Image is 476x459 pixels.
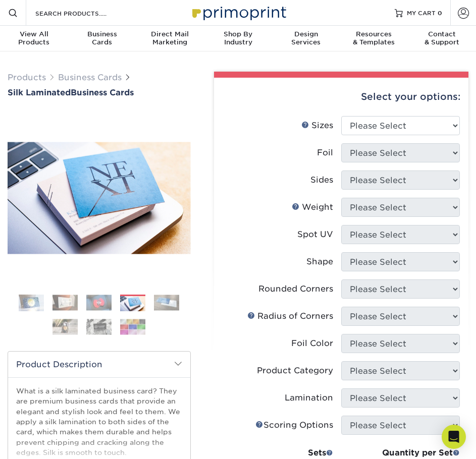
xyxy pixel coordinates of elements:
[68,30,136,46] div: Cards
[204,26,272,52] a: Shop ByIndustry
[188,2,289,23] img: Primoprint
[8,88,191,97] a: Silk LaminatedBusiness Cards
[257,365,333,377] div: Product Category
[317,147,333,159] div: Foil
[120,319,145,335] img: Business Cards 08
[86,295,112,311] img: Business Cards 03
[154,295,179,311] img: Business Cards 05
[301,120,333,132] div: Sizes
[136,30,204,38] span: Direct Mail
[272,26,340,52] a: DesignServices
[306,256,333,268] div: Shape
[272,30,340,46] div: Services
[8,142,191,254] img: Silk Laminated 04
[136,26,204,52] a: Direct MailMarketing
[297,228,333,241] div: Spot UV
[310,174,333,186] div: Sides
[8,73,46,82] a: Products
[8,88,191,97] h1: Business Cards
[68,30,136,38] span: Business
[204,30,272,46] div: Industry
[438,9,442,16] span: 0
[204,30,272,38] span: Shop By
[136,30,204,46] div: Marketing
[52,295,78,311] img: Business Cards 02
[222,78,460,116] div: Select your options:
[292,201,333,213] div: Weight
[8,352,190,377] h2: Product Description
[34,7,133,19] input: SEARCH PRODUCTS.....
[407,9,436,17] span: MY CART
[408,26,476,52] a: Contact& Support
[258,283,333,295] div: Rounded Corners
[340,30,408,38] span: Resources
[408,30,476,38] span: Contact
[86,319,112,335] img: Business Cards 07
[19,290,44,315] img: Business Cards 01
[8,88,71,97] span: Silk Laminated
[52,319,78,335] img: Business Cards 06
[442,425,466,449] div: Open Intercom Messenger
[340,30,408,46] div: & Templates
[68,26,136,52] a: BusinessCards
[272,30,340,38] span: Design
[58,73,122,82] a: Business Cards
[285,392,333,404] div: Lamination
[291,337,333,350] div: Foil Color
[252,447,333,459] div: Sets
[340,26,408,52] a: Resources& Templates
[255,419,333,431] div: Scoring Options
[408,30,476,46] div: & Support
[120,296,145,311] img: Business Cards 04
[341,447,460,459] div: Quantity per Set
[247,310,333,322] div: Radius of Corners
